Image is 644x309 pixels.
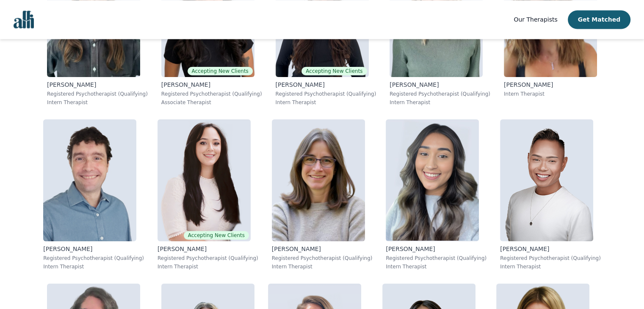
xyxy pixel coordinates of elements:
[158,119,251,241] img: Gloria_Zambrano
[386,255,486,262] p: Registered Psychotherapist (Qualifying)
[390,80,490,89] p: [PERSON_NAME]
[43,263,144,270] p: Intern Therapist
[272,245,373,253] p: [PERSON_NAME]
[514,14,557,25] a: Our Therapists
[43,255,144,262] p: Registered Psychotherapist (Qualifying)
[504,91,597,97] p: Intern Therapist
[47,91,148,97] p: Registered Psychotherapist (Qualifying)
[36,113,151,277] a: Ryan_Hoffman[PERSON_NAME]Registered Psychotherapist (Qualifying)Intern Therapist
[386,119,479,241] img: Nimra_Kashmiry
[276,91,376,97] p: Registered Psychotherapist (Qualifying)
[379,113,493,277] a: Nimra_Kashmiry[PERSON_NAME]Registered Psychotherapist (Qualifying)Intern Therapist
[500,245,601,253] p: [PERSON_NAME]
[500,263,601,270] p: Intern Therapist
[514,16,557,23] span: Our Therapists
[158,245,258,253] p: [PERSON_NAME]
[276,99,376,106] p: Intern Therapist
[301,67,367,75] span: Accepting New Clients
[158,255,258,262] p: Registered Psychotherapist (Qualifying)
[568,10,630,29] button: Get Matched
[265,113,379,277] a: Kelly_Castonguay[PERSON_NAME]Registered Psychotherapist (Qualifying)Intern Therapist
[276,80,376,89] p: [PERSON_NAME]
[386,245,486,253] p: [PERSON_NAME]
[390,99,490,106] p: Intern Therapist
[151,113,265,277] a: Gloria_ZambranoAccepting New Clients[PERSON_NAME]Registered Psychotherapist (Qualifying)Intern Th...
[493,113,608,277] a: Ethan_Trillana[PERSON_NAME]Registered Psychotherapist (Qualifying)Intern Therapist
[500,119,593,241] img: Ethan_Trillana
[43,245,144,253] p: [PERSON_NAME]
[161,91,262,97] p: Registered Psychotherapist (Qualifying)
[390,91,490,97] p: Registered Psychotherapist (Qualifying)
[386,263,486,270] p: Intern Therapist
[158,263,258,270] p: Intern Therapist
[184,231,249,240] span: Accepting New Clients
[14,11,34,28] img: alli logo
[272,263,373,270] p: Intern Therapist
[43,119,136,241] img: Ryan_Hoffman
[188,67,253,75] span: Accepting New Clients
[161,80,262,89] p: [PERSON_NAME]
[161,99,262,106] p: Associate Therapist
[272,119,365,241] img: Kelly_Castonguay
[47,99,148,106] p: Intern Therapist
[500,255,601,262] p: Registered Psychotherapist (Qualifying)
[47,80,148,89] p: [PERSON_NAME]
[272,255,373,262] p: Registered Psychotherapist (Qualifying)
[504,80,597,89] p: [PERSON_NAME]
